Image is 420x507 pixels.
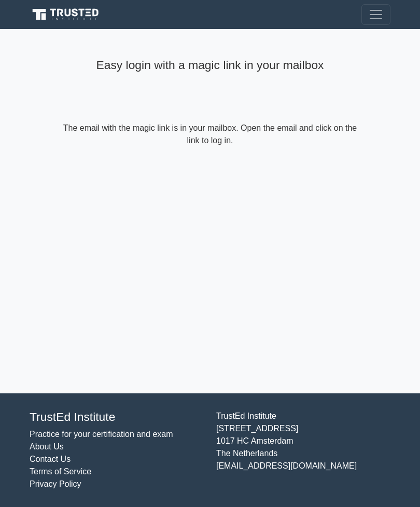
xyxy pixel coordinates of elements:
[30,479,81,488] a: Privacy Policy
[30,467,91,476] a: Terms of Service
[61,122,359,147] form: The email with the magic link is in your mailbox. Open the email and click on the link to log in.
[210,410,397,490] div: TrustEd Institute [STREET_ADDRESS] 1017 HC Amsterdam The Netherlands [EMAIL_ADDRESS][DOMAIN_NAME]
[30,430,173,439] a: Practice for your certification and exam
[361,4,390,25] button: Toggle navigation
[30,410,204,424] h4: TrustEd Institute
[61,58,359,72] h4: Easy login with a magic link in your mailbox
[30,455,71,463] a: Contact Us
[30,442,64,451] a: About Us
